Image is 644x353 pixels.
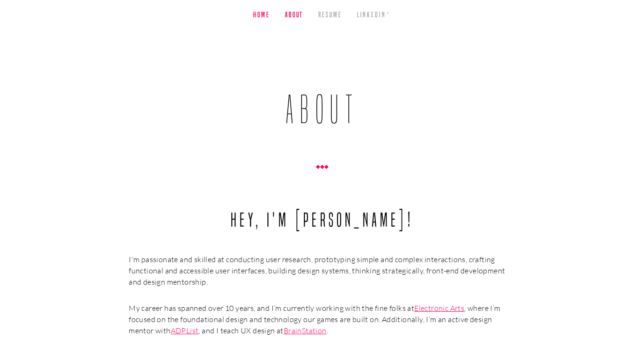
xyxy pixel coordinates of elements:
[129,165,515,231] h2: Hey, I'm [PERSON_NAME]!
[129,254,515,287] p: I'm passionate and skilled at conducting user research, prototyping simple and complex interactio...
[129,84,515,135] h1: About
[129,302,515,336] p: My career has spanned over 10 years, and I’m currently working with the fine folks at , where I’m...
[386,11,391,15] sup: ↗
[414,303,464,313] a: Electronic Arts
[284,326,327,335] a: BrainStation
[171,326,199,335] a: ADPList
